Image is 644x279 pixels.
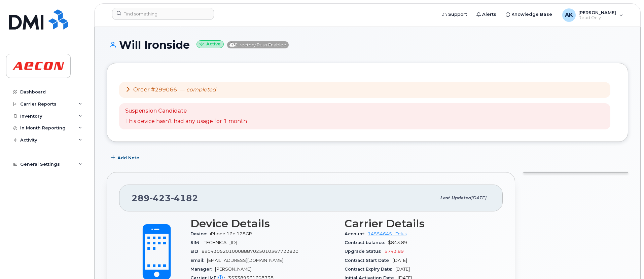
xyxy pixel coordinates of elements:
span: [TECHNICAL_ID] [203,240,237,245]
span: $843.89 [388,240,407,245]
span: Device [190,231,210,236]
span: [DATE] [393,258,407,263]
span: 423 [150,193,171,203]
span: $743.89 [385,249,404,254]
span: Directory Push Enabled [227,41,289,48]
span: EID [190,249,202,254]
span: iPhone 16e 128GB [210,231,252,236]
h1: Will Ironside [107,39,628,51]
span: Manager [190,267,215,272]
span: [DATE] [395,267,410,272]
span: Last updated [440,195,471,200]
h3: Carrier Details [345,217,491,230]
span: 289 [132,193,198,203]
small: Active [196,40,224,48]
span: 89043052010008887025010367722820 [202,249,298,254]
span: Add Note [117,155,139,161]
button: Add Note [107,152,145,164]
span: Upgrade Status [345,249,385,254]
span: Order [133,86,150,93]
span: Email [190,258,207,263]
span: [EMAIL_ADDRESS][DOMAIN_NAME] [207,258,283,263]
span: — [180,86,216,93]
span: Contract balance [345,240,388,245]
span: Contract Start Date [345,258,393,263]
span: [PERSON_NAME] [215,267,251,272]
p: This device hasn't had any usage for 1 month [125,118,247,125]
a: #299066 [151,86,177,93]
span: Contract Expiry Date [345,267,395,272]
p: Suspension Candidate [125,107,247,115]
span: Account [345,231,368,236]
span: SIM [190,240,203,245]
a: 14554645 - Telus [368,231,406,236]
span: [DATE] [471,195,486,200]
em: completed [186,86,216,93]
span: 4182 [171,193,198,203]
h3: Device Details [190,217,336,230]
